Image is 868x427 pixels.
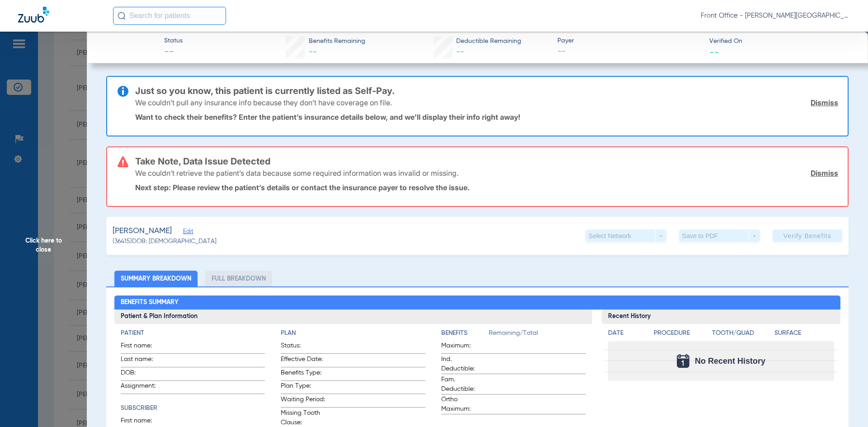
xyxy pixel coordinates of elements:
[712,328,772,338] h4: Tooth/Quad
[695,357,765,366] span: No Recent History
[183,228,191,237] span: Edit
[121,355,165,367] span: Last name:
[712,328,772,341] app-breakdown-title: Tooth/Quad
[608,328,646,338] h4: Date
[135,86,838,95] h3: Just so you know, this patient is currently listed as Self-Pay.
[121,381,165,394] span: Assignment:
[135,113,838,122] p: Want to check their benefits? Enter the patient’s insurance details below, and we’ll display thei...
[114,271,198,286] li: Summary Breakdown
[441,328,489,341] app-breakdown-title: Benefits
[774,328,834,338] h4: Surface
[114,296,841,310] h2: Benefits Summary
[135,183,838,192] p: Next step: Please review the patient’s details or contact the insurance payer to resolve the issue.
[18,7,49,23] img: Zuub Logo
[281,368,325,380] span: Benefits Type:
[811,169,838,178] a: Dismiss
[281,355,325,367] span: Effective Date:
[456,48,464,56] span: --
[281,341,325,353] span: Status:
[608,328,646,341] app-breakdown-title: Date
[281,381,325,394] span: Plan Type:
[602,310,841,324] h3: Recent History
[557,36,702,46] span: Payer
[456,37,521,46] span: Deductible Remaining
[709,37,854,46] span: Verified On
[281,328,425,338] h4: Plan
[774,328,834,341] app-breakdown-title: Surface
[121,328,265,338] h4: Patient
[113,7,226,25] input: Search for patients
[654,328,709,338] h4: Procedure
[114,310,592,324] h3: Patient & Plan Information
[441,375,486,394] span: Fam. Deductible:
[205,271,272,286] li: Full Breakdown
[135,98,392,107] p: We couldn’t pull any insurance info because they don’t have coverage on file.
[709,47,719,56] span: --
[113,225,172,237] span: [PERSON_NAME]
[441,355,486,374] span: Ind. Deductible:
[677,354,689,368] img: Calendar
[441,328,489,338] h4: Benefits
[121,404,265,413] h4: Subscriber
[557,46,702,57] span: --
[489,328,586,341] span: Remaining/Total
[121,368,165,380] span: DOB:
[118,156,128,167] img: error-icon
[309,48,317,56] span: --
[811,98,838,107] a: Dismiss
[118,12,126,20] img: Search Icon
[164,36,183,46] span: Status
[118,86,128,97] img: info-icon
[441,395,486,414] span: Ortho Maximum:
[309,37,365,46] span: Benefits Remaining
[135,157,838,166] h3: Take Note, Data Issue Detected
[113,237,217,246] span: (36415) DOB: [DEMOGRAPHIC_DATA]
[121,341,165,353] span: First name:
[823,384,868,427] iframe: Chat Widget
[701,11,850,20] span: Front Office - [PERSON_NAME][GEOGRAPHIC_DATA] Dental Care
[654,328,709,341] app-breakdown-title: Procedure
[281,395,325,407] span: Waiting Period:
[164,46,183,59] span: --
[441,341,486,353] span: Maximum:
[135,169,458,178] p: We couldn’t retrieve the patient’s data because some required information was invalid or missing.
